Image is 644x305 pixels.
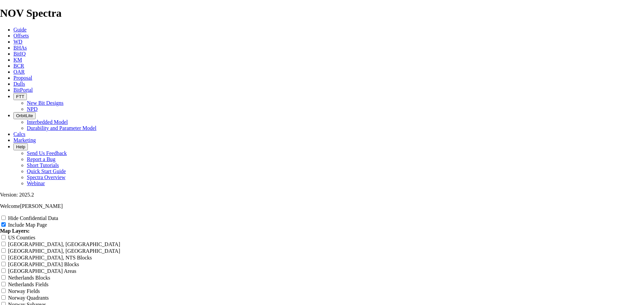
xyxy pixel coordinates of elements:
label: [GEOGRAPHIC_DATA], NTS Blocks [8,255,92,260]
a: Offsets [13,33,29,39]
a: Durability and Parameter Model [27,125,97,131]
span: OrbitLite [16,113,33,118]
label: Norway Fields [8,288,40,294]
a: Interbedded Model [27,119,68,125]
a: OAR [13,69,25,75]
button: Help [13,143,28,150]
a: Short Tutorials [27,162,59,168]
a: KM [13,57,22,63]
label: [GEOGRAPHIC_DATA] Areas [8,268,76,274]
a: Dulls [13,81,25,87]
a: BitPortal [13,87,33,93]
button: OrbitLite [13,112,36,119]
span: [PERSON_NAME] [20,203,63,209]
a: Proposal [13,75,32,81]
a: NPD [27,106,38,112]
label: Norway Quadrants [8,295,49,301]
label: [GEOGRAPHIC_DATA] Blocks [8,261,79,267]
label: [GEOGRAPHIC_DATA], [GEOGRAPHIC_DATA] [8,241,120,247]
a: Guide [13,27,26,32]
a: BCR [13,63,24,69]
label: US Counties [8,235,35,240]
a: Send Us Feedback [27,150,67,156]
label: Include Map Page [8,222,47,228]
a: New Bit Designs [27,100,63,106]
span: FTT [16,94,24,99]
a: Report a Bug [27,156,55,162]
button: FTT [13,93,27,100]
a: Spectra Overview [27,174,65,180]
a: BHAs [13,45,27,51]
label: Netherlands Fields [8,282,48,287]
label: [GEOGRAPHIC_DATA], [GEOGRAPHIC_DATA] [8,248,120,254]
a: Quick Start Guide [27,168,66,174]
label: Hide Confidential Data [8,215,58,221]
label: Netherlands Blocks [8,275,50,281]
a: BitIQ [13,51,25,57]
span: Help [16,144,25,149]
a: Marketing [13,137,36,143]
a: Calcs [13,131,25,137]
a: WD [13,39,22,45]
a: Webinar [27,180,45,186]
